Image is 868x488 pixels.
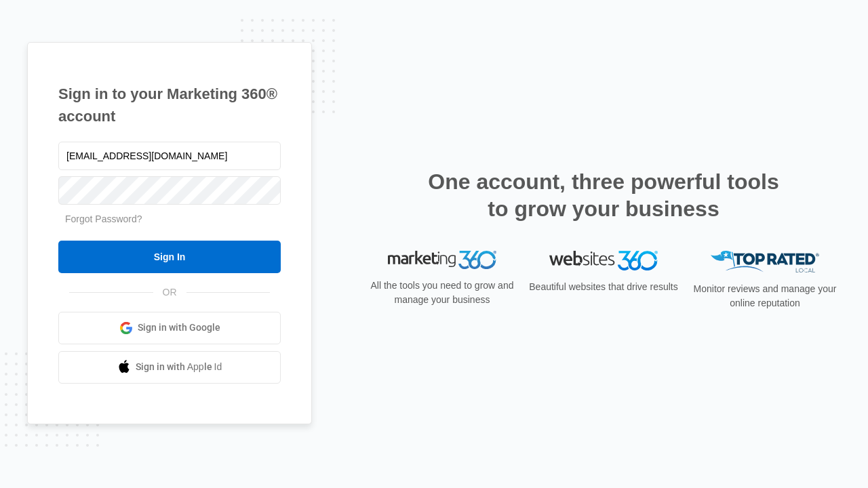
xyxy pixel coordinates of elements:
[153,285,186,300] span: OR
[58,83,281,127] h1: Sign in to your Marketing 360® account
[388,251,496,270] img: Marketing 360
[689,282,841,310] p: Monitor reviews and manage your online reputation
[58,142,281,170] input: Email
[424,168,783,222] h2: One account, three powerful tools to grow your business
[549,251,658,270] img: Websites 360
[58,312,281,344] a: Sign in with Google
[366,279,518,307] p: All the tools you need to grow and manage your business
[65,213,142,224] a: Forgot Password?
[136,360,222,374] span: Sign in with Apple Id
[58,351,281,384] a: Sign in with Apple Id
[58,241,281,273] input: Sign In
[138,321,220,335] span: Sign in with Google
[528,280,679,294] p: Beautiful websites that drive results
[711,251,819,273] img: Top Rated Local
